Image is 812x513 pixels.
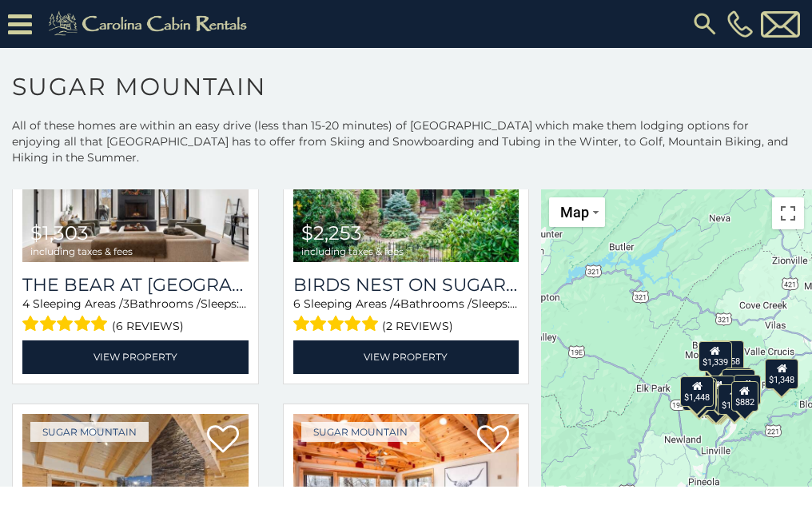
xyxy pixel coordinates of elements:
img: Khaki-logo.png [40,8,261,40]
button: Change map style [549,197,605,227]
span: (2 reviews) [382,316,453,336]
div: $866 [702,384,729,415]
div: $839 [725,368,752,398]
div: $1,204 [722,368,755,399]
span: (6 reviews) [112,316,184,336]
h3: The Bear At Sugar Mountain [22,274,249,296]
a: The Bear At [GEOGRAPHIC_DATA] [22,274,249,296]
span: including taxes & fees [30,246,133,256]
div: $1,448 [680,376,714,407]
div: $1,339 [698,340,731,371]
span: including taxes & fees [301,246,404,256]
button: Toggle fullscreen view [772,197,804,229]
span: 6 [293,296,301,311]
div: $1,348 [765,358,798,388]
a: [PHONE_NUMBER] [723,10,757,38]
span: 4 [393,296,400,311]
a: View Property [22,340,249,373]
a: Sugar Mountain [30,422,149,442]
div: $1,058 [710,340,743,370]
div: $875 [734,374,761,404]
div: Sleeping Areas / Bathrooms / Sleeps: [22,296,249,336]
span: 4 [22,296,30,311]
a: Birds Nest On Sugar Mountain [293,274,519,296]
div: $1,022 [718,384,751,414]
a: Add to favorites [477,424,509,457]
div: $1,091 [701,375,734,405]
span: 3 [123,296,129,311]
a: Sugar Mountain [301,422,420,442]
a: View Property [293,340,519,373]
div: $1,411 [682,380,715,411]
img: search-regular.svg [691,10,719,38]
span: $1,303 [30,221,89,245]
a: Add to favorites [207,424,239,457]
div: $882 [730,381,758,412]
div: Sleeping Areas / Bathrooms / Sleeps: [293,296,519,336]
span: $2,253 [301,221,362,245]
span: Map [560,204,589,221]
